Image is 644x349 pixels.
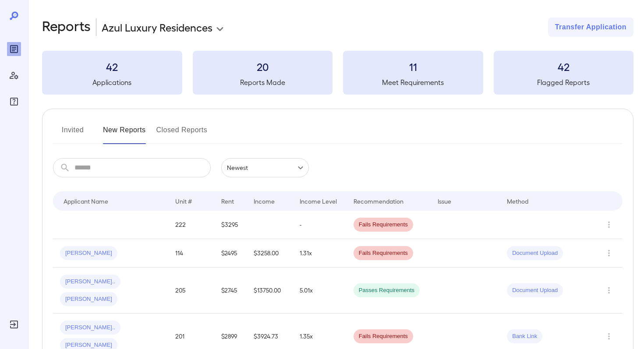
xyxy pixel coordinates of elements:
span: Document Upload [507,249,563,257]
div: Income [254,196,275,206]
div: Method [507,196,528,206]
span: Fails Requirements [354,221,413,229]
div: Applicant Name [64,196,108,206]
td: 5.01x [293,268,347,314]
span: [PERSON_NAME].. [60,324,120,332]
div: Recommendation [354,196,403,206]
p: Azul Luxury Residences [102,20,212,34]
div: Manage Users [7,68,21,82]
td: $3295 [214,211,247,239]
span: Bank Link [507,332,542,341]
button: Row Actions [602,218,616,232]
span: [PERSON_NAME] [60,295,117,303]
span: [PERSON_NAME].. [60,278,120,286]
div: Rent [221,196,235,206]
button: Closed Reports [156,123,208,144]
div: Unit # [175,196,192,206]
h3: 42 [494,60,634,74]
button: Transfer Application [548,18,633,37]
td: 1.31x [293,239,347,268]
h3: 20 [193,60,333,74]
h3: 42 [42,60,182,74]
td: $2495 [214,239,247,268]
h3: 11 [343,60,483,74]
button: Row Actions [602,283,616,297]
div: Income Level [300,196,337,206]
td: $13750.00 [247,268,293,314]
td: 222 [168,211,214,239]
td: - [293,211,347,239]
h5: Applications [42,77,182,88]
div: FAQ [7,95,21,109]
td: $3258.00 [247,239,293,268]
span: Fails Requirements [354,332,413,341]
span: [PERSON_NAME] [60,249,117,257]
div: Log Out [7,317,21,331]
span: Document Upload [507,286,563,295]
h2: Reports [42,18,91,37]
span: Passes Requirements [354,286,420,295]
td: 114 [168,239,214,268]
h5: Meet Requirements [343,77,483,88]
button: Row Actions [602,246,616,260]
div: Issue [438,196,452,206]
h5: Reports Made [193,77,333,88]
span: Fails Requirements [354,249,413,257]
div: Newest [221,158,309,177]
button: Invited [53,123,92,144]
div: Reports [7,42,21,56]
h5: Flagged Reports [494,77,634,88]
summary: 42Applications20Reports Made11Meet Requirements42Flagged Reports [42,51,633,95]
td: $2745 [214,268,247,314]
td: 205 [168,268,214,314]
button: New Reports [103,123,146,144]
button: Row Actions [602,329,616,343]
